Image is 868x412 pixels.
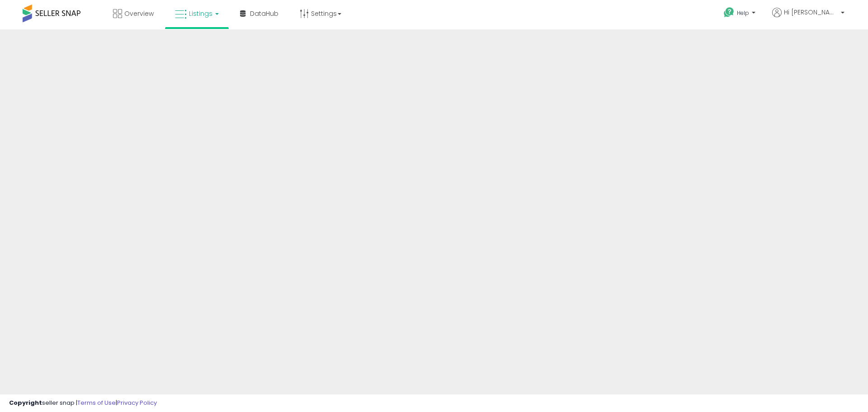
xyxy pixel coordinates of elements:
[250,9,278,18] span: DataHub
[723,7,735,18] i: Get Help
[737,9,749,17] span: Help
[124,9,154,18] span: Overview
[784,8,838,17] span: Hi [PERSON_NAME]
[772,8,844,28] a: Hi [PERSON_NAME]
[189,9,212,18] span: Listings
